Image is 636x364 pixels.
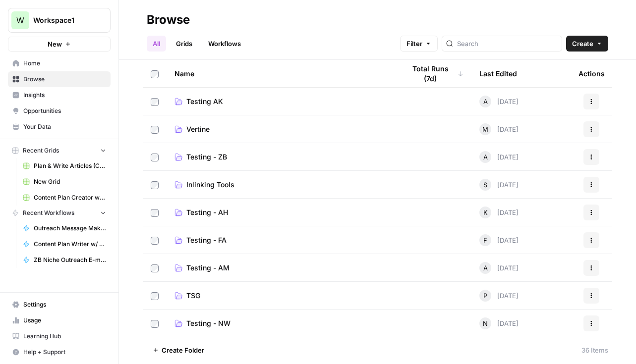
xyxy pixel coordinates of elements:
a: Plan & Write Articles (COM) [18,158,111,174]
div: 36 Items [581,345,608,355]
span: W [16,14,24,26]
a: Testing - NW [174,318,389,328]
a: Browse [8,71,111,87]
button: Workspace: Workspace1 [8,8,111,33]
span: Testing - AM [186,263,230,273]
a: Vertine [174,124,389,134]
a: Grids [170,36,198,52]
button: Recent Grids [8,143,111,158]
span: S [483,180,487,190]
a: TSG [174,291,389,301]
span: P [483,291,487,301]
a: Testing - AH [174,208,389,217]
span: Testing - NW [186,318,231,328]
span: New Grid [34,177,106,186]
span: Inlinking Tools [186,180,234,190]
div: [DATE] [479,317,519,329]
span: Recent Workflows [23,208,74,217]
span: Testing AK [186,97,223,106]
a: ZB Niche Outreach E-mail Writer [18,252,111,268]
span: Outreach Message Maker - PR Campaigns [34,224,106,233]
a: New Grid [18,174,111,190]
span: M [482,124,488,134]
span: Content Plan Creator with Brand Kit (COM Test) Grid [34,193,106,202]
a: Usage [8,312,111,328]
a: Testing - FA [174,235,389,245]
button: Create [566,36,608,52]
button: Help + Support [8,344,111,360]
a: Content Plan Writer w/ Visual Suggestions [18,236,111,252]
span: Create [572,39,593,49]
span: New [48,39,62,49]
a: Home [8,55,111,71]
a: Testing AK [174,97,389,106]
div: Last Edited [479,60,517,87]
button: Create Folder [147,342,210,358]
span: N [483,318,488,328]
span: Plan & Write Articles (COM) [34,161,106,170]
div: [DATE] [479,290,519,302]
span: Vertine [186,124,210,134]
div: Browse [147,12,190,28]
div: [DATE] [479,207,519,218]
button: Recent Workflows [8,206,111,220]
a: Learning Hub [8,328,111,344]
a: Settings [8,297,111,312]
span: Settings [23,300,106,309]
a: Testing - ZB [174,152,389,162]
span: Workspace1 [33,15,93,25]
div: Actions [578,60,605,87]
a: Opportunities [8,103,111,119]
a: Inlinking Tools [174,180,389,190]
button: Filter [400,36,438,52]
span: Help + Support [23,348,106,357]
span: Home [23,59,106,68]
span: Learning Hub [23,332,106,341]
a: All [147,36,166,52]
span: A [483,97,488,106]
span: Testing - ZB [186,152,227,162]
a: Your Data [8,119,111,135]
span: Testing - AH [186,208,228,217]
span: Opportunities [23,106,106,115]
span: Recent Grids [23,146,59,155]
span: Testing - FA [186,235,227,245]
span: TSG [186,291,200,301]
div: [DATE] [479,96,519,107]
a: Outreach Message Maker - PR Campaigns [18,220,111,236]
span: Insights [23,91,106,100]
div: [DATE] [479,234,519,246]
div: [DATE] [479,123,519,135]
div: [DATE] [479,151,519,163]
div: Name [174,60,389,87]
input: Search [457,39,558,49]
span: F [483,235,487,245]
span: K [483,208,488,217]
span: ZB Niche Outreach E-mail Writer [34,256,106,264]
div: [DATE] [479,179,519,191]
span: Create Folder [162,345,204,355]
span: A [483,263,488,273]
a: Testing - AM [174,263,389,273]
span: Your Data [23,122,106,131]
button: New [8,37,111,52]
a: Workflows [202,36,247,52]
span: A [483,152,488,162]
span: Content Plan Writer w/ Visual Suggestions [34,240,106,249]
span: Filter [406,39,422,49]
div: Total Runs (7d) [405,60,463,87]
span: Browse [23,75,106,84]
div: [DATE] [479,262,519,274]
span: Usage [23,316,106,325]
a: Content Plan Creator with Brand Kit (COM Test) Grid [18,190,111,206]
a: Insights [8,87,111,103]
